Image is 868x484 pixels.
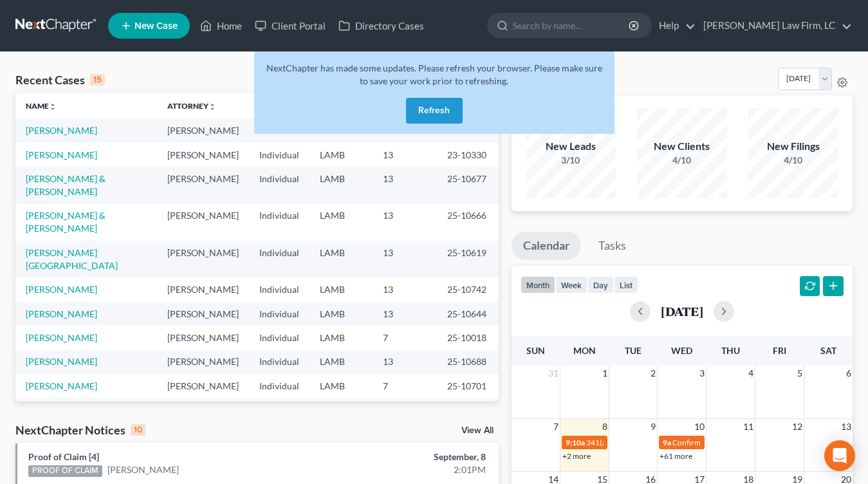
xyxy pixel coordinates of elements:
[697,14,852,37] a: [PERSON_NAME] Law Firm, LC
[660,451,692,461] a: +61 more
[373,277,437,301] td: 13
[796,366,804,381] span: 5
[26,210,106,234] a: [PERSON_NAME] & [PERSON_NAME]
[309,143,373,167] td: LAMB
[526,139,616,154] div: New Leads
[309,326,373,349] td: LAMB
[309,374,373,398] td: LAMB
[573,345,596,356] span: Mon
[342,451,486,463] div: September, 8
[555,276,587,293] button: week
[249,277,309,301] td: Individual
[512,232,581,260] a: Calendar
[587,232,638,260] a: Tasks
[26,308,97,319] a: [PERSON_NAME]
[649,366,657,381] span: 2
[49,103,57,111] i: unfold_more
[373,374,437,398] td: 7
[663,438,671,447] span: 9a
[194,14,248,37] a: Home
[15,72,105,88] div: Recent Cases
[625,345,642,356] span: Tue
[157,277,249,301] td: [PERSON_NAME]
[134,21,178,31] span: New Case
[437,204,499,241] td: 25-10666
[26,380,97,391] a: [PERSON_NAME]
[373,143,437,167] td: 13
[26,149,97,160] a: [PERSON_NAME]
[437,326,499,349] td: 25-10018
[562,451,591,461] a: +2 more
[157,302,249,326] td: [PERSON_NAME]
[373,204,437,241] td: 13
[249,398,309,422] td: Individual
[845,366,853,381] span: 6
[309,241,373,277] td: LAMB
[28,451,99,462] a: Proof of Claim [4]
[26,332,97,343] a: [PERSON_NAME]
[671,345,692,356] span: Wed
[249,118,309,142] td: Individual
[698,366,706,381] span: 3
[437,241,499,277] td: 25-10619
[249,204,309,241] td: Individual
[437,302,499,326] td: 25-10644
[649,419,657,434] span: 9
[266,62,602,86] span: NextChapter has made some updates. Please refresh your browser. Please make sure to save your wor...
[157,204,249,241] td: [PERSON_NAME]
[840,419,853,434] span: 13
[461,426,494,435] a: View All
[157,118,249,142] td: [PERSON_NAME]
[637,154,727,167] div: 4/10
[26,356,97,367] a: [PERSON_NAME]
[587,276,614,293] button: day
[249,326,309,349] td: Individual
[437,374,499,398] td: 25-10701
[28,465,102,477] div: PROOF OF CLAIM
[26,173,106,197] a: [PERSON_NAME] & [PERSON_NAME]
[513,14,631,37] input: Search by name...
[748,139,838,154] div: New Filings
[249,350,309,374] td: Individual
[90,74,105,86] div: 15
[249,143,309,167] td: Individual
[747,366,755,381] span: 4
[652,14,696,37] a: Help
[309,167,373,203] td: LAMB
[586,438,710,447] span: 341(a) meeting for [PERSON_NAME]
[748,154,838,167] div: 4/10
[373,167,437,203] td: 13
[26,284,97,295] a: [PERSON_NAME]
[15,422,145,438] div: NextChapter Notices
[552,419,560,434] span: 7
[167,101,216,111] a: Attorneyunfold_more
[547,366,560,381] span: 31
[373,241,437,277] td: 13
[26,247,118,271] a: [PERSON_NAME][GEOGRAPHIC_DATA]
[601,366,609,381] span: 1
[824,440,855,471] div: Open Intercom Messenger
[661,304,703,318] h2: [DATE]
[26,101,57,111] a: Nameunfold_more
[342,463,486,476] div: 2:01PM
[131,424,145,436] div: 10
[526,345,545,356] span: Sun
[249,167,309,203] td: Individual
[373,302,437,326] td: 13
[637,139,727,154] div: New Clients
[157,398,249,422] td: [PERSON_NAME]
[309,350,373,374] td: LAMB
[248,14,332,37] a: Client Portal
[373,350,437,374] td: 13
[373,326,437,349] td: 7
[437,167,499,203] td: 25-10677
[742,419,755,434] span: 11
[773,345,786,356] span: Fri
[332,14,430,37] a: Directory Cases
[437,398,499,422] td: 25-10654
[208,103,216,111] i: unfold_more
[437,277,499,301] td: 25-10742
[157,143,249,167] td: [PERSON_NAME]
[373,398,437,422] td: 13
[820,345,836,356] span: Sat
